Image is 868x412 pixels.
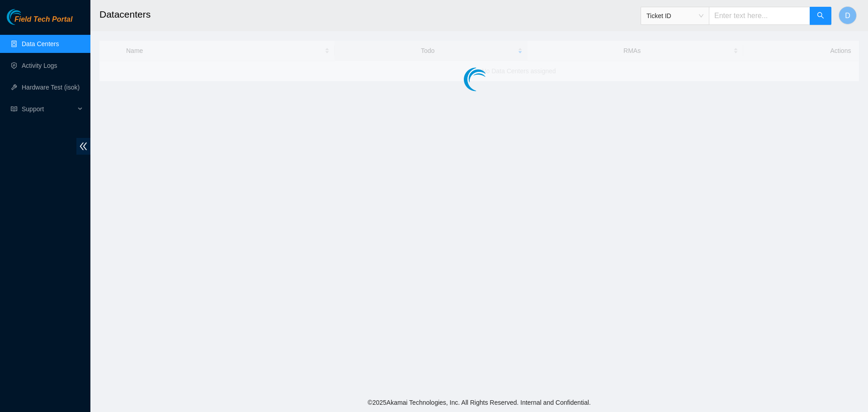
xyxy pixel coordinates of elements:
footer: © 2025 Akamai Technologies, Inc. All Rights Reserved. Internal and Confidential. [90,393,868,412]
img: Akamai Technologies [7,9,46,25]
button: search [810,7,831,25]
span: Field Tech Portal [14,15,72,24]
span: search [817,12,824,20]
input: Enter text here... [709,7,810,25]
button: D [839,6,857,24]
span: D [845,10,850,21]
span: Ticket ID [646,9,703,23]
a: Hardware Test (isok) [22,84,80,91]
a: Activity Logs [22,62,57,69]
span: double-left [76,138,90,155]
a: Data Centers [22,40,59,47]
span: read [11,106,17,112]
a: Akamai TechnologiesField Tech Portal [7,16,72,28]
span: Support [22,100,75,118]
